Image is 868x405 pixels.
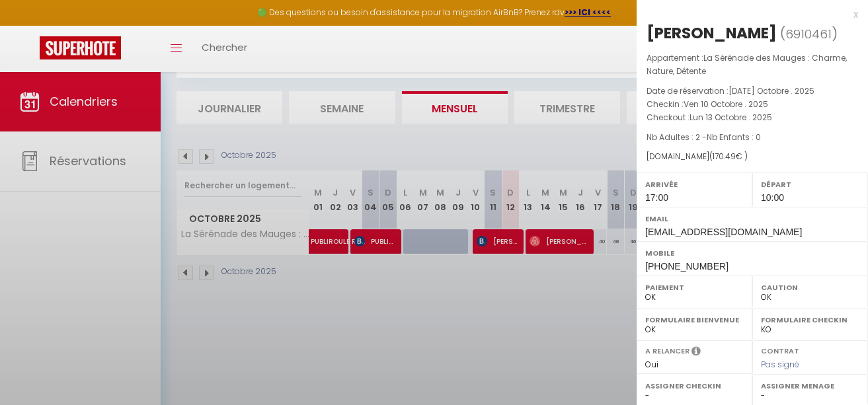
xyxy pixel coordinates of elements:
p: Checkout : [647,111,858,124]
label: Paiement [645,281,744,294]
label: Email [645,212,859,225]
span: 6910461 [785,26,832,42]
i: Sélectionner OUI si vous souhaiter envoyer les séquences de messages post-checkout [691,346,701,360]
label: Formulaire Bienvenue [645,313,744,326]
label: Caution [761,281,859,294]
label: Départ [761,178,859,191]
label: Assigner Menage [761,379,859,392]
span: ( ) [780,24,838,43]
span: Nb Enfants : 0 [707,131,761,143]
span: 10:00 [761,192,784,203]
label: Formulaire Checkin [761,313,859,326]
div: x [637,7,858,22]
label: Contrat [761,346,799,354]
span: Lun 13 Octobre . 2025 [690,112,772,123]
label: Assigner Checkin [645,379,744,392]
label: Mobile [645,246,859,260]
span: Nb Adultes : 2 - [647,131,761,143]
span: [EMAIL_ADDRESS][DOMAIN_NAME] [645,227,802,237]
span: ( € ) [709,151,748,162]
span: [PHONE_NUMBER] [645,261,729,272]
p: Date de réservation : [647,85,858,98]
p: Appartement : [647,52,858,78]
span: 17:00 [645,192,668,203]
p: Checkin : [647,98,858,111]
span: [DATE] Octobre . 2025 [729,85,814,96]
label: Arrivée [645,178,744,191]
label: A relancer [645,346,690,357]
div: [PERSON_NAME] [647,22,777,44]
span: Pas signé [761,359,799,370]
div: [DOMAIN_NAME] [647,151,858,163]
span: 170.49 [713,151,736,162]
span: La Sérénade des Mauges : Charme, Nature, Détente [647,52,847,77]
span: Ven 10 Octobre . 2025 [684,98,768,110]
